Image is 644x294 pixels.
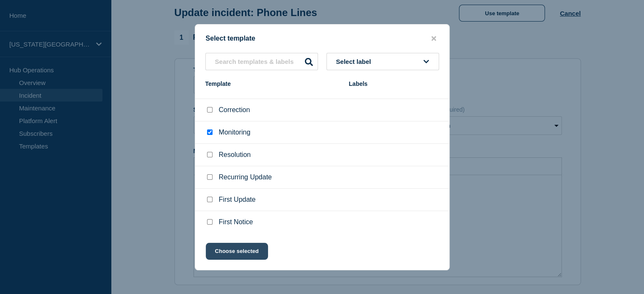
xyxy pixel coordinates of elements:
p: Correction [219,106,250,114]
span: Select label [336,58,375,65]
div: Labels [349,80,439,87]
p: Monitoring [219,129,251,136]
button: close button [429,35,439,43]
input: Monitoring checkbox [207,129,213,135]
button: Choose selected [206,243,268,260]
div: Select template [195,35,449,43]
div: Template [205,80,340,87]
p: First Update [219,196,256,203]
p: Resolution [219,151,251,159]
input: First Update checkbox [207,197,213,202]
p: Recurring Update [219,173,272,181]
button: Select label [326,53,439,70]
input: Resolution checkbox [207,152,213,157]
p: First Notice [219,218,253,226]
input: Correction checkbox [207,107,213,113]
input: First Notice checkbox [207,219,213,225]
input: Recurring Update checkbox [207,174,213,180]
input: Search templates & labels [205,53,318,70]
